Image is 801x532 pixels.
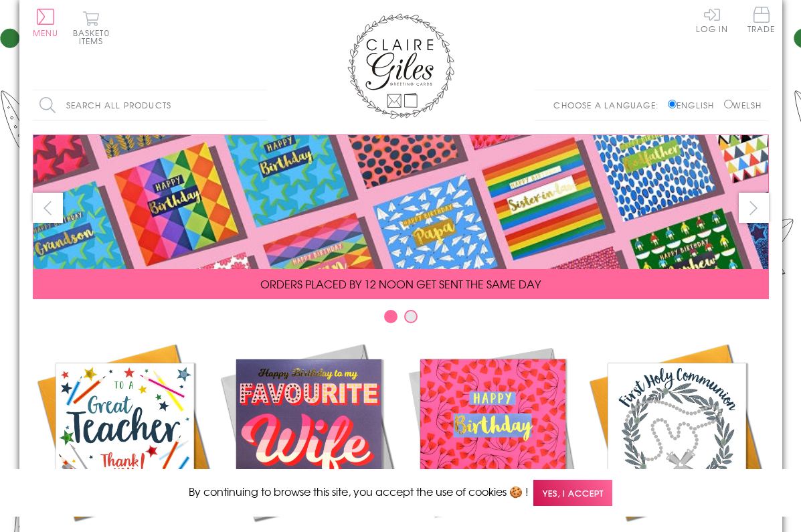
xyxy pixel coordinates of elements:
img: Claire Giles Greetings Cards [347,13,454,119]
button: next [739,193,769,223]
input: Welsh [724,100,733,108]
input: Search [254,90,267,120]
span: Menu [33,27,59,39]
span: ORDERS PLACED BY 12 NOON GET SENT THE SAME DAY [260,276,541,292]
button: prev [33,193,63,223]
div: Carousel Pagination [33,309,769,330]
input: Search all products [33,90,267,120]
button: Menu [33,9,59,37]
span: Trade [747,7,776,33]
span: 0 items [79,27,110,47]
button: Carousel Page 1 (Current Slide) [384,310,397,323]
a: Trade [747,7,776,35]
button: Basket0 items [73,11,110,45]
button: Carousel Page 2 [404,310,418,323]
label: English [668,99,721,111]
input: English [668,100,677,108]
a: Log In [696,7,728,33]
span: Yes, I accept [533,480,612,506]
p: Choose a language: [553,99,665,111]
label: Welsh [724,99,762,111]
